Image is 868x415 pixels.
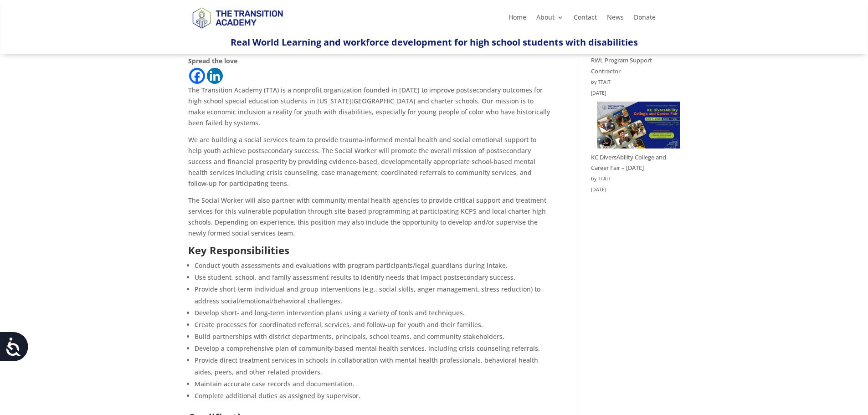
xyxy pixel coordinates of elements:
[188,195,550,245] p: The Social Worker will also partner with community mental health agencies to provide critical sup...
[508,14,526,24] a: Home
[231,36,638,48] span: Real World Learning and workforce development for high school students with disabilities
[195,307,550,319] li: Develop short- and long-term intervention plans using a variety of tools and techniques.
[634,14,656,24] a: Donate
[591,56,652,75] a: RWL Program Support Contractor
[188,243,289,257] strong: Key Responsibilities
[591,174,680,184] div: by TTAIT
[195,319,550,331] li: Create processes for coordinated referral, services, and follow-up for youth and their families.
[591,153,666,172] a: KC DiversAbility College and Career Fair – [DATE]
[195,331,550,343] li: Build partnerships with district departments, principals, school teams, and community stakeholders.
[188,85,550,134] p: The Transition Academy (TTA) is a nonprofit organization founded in [DATE] to improve postseconda...
[195,378,550,390] li: Maintain accurate case records and documentation.
[195,354,550,378] li: Provide direct treatment services in schools in collaboration with mental health professionals, b...
[607,14,624,24] a: News
[188,134,550,195] p: We are building a social services team to provide trauma-informed mental health and social emotio...
[195,390,550,402] li: Complete additional duties as assigned by supervisor.
[195,343,550,354] li: Develop a comprehensive plan of community-based mental health services, including crisis counseli...
[574,14,597,24] a: Contact
[207,68,223,84] a: Linkedin
[188,56,550,67] div: Spread the love
[195,260,550,272] li: Conduct youth assessments and evaluations with program participants/legal guardians during intake.
[188,1,287,34] img: TTA Brand_TTA Primary Logo_Horizontal_Light BG
[536,14,564,24] a: About
[189,68,205,84] a: Facebook
[195,272,550,283] li: Use student, school, and family assessment results to identify needs that impact postsecondary su...
[591,184,680,195] time: [DATE]
[591,88,680,99] time: [DATE]
[591,77,680,88] div: by TTAIT
[188,27,287,36] a: Logo-Noticias
[195,283,550,307] li: Provide short-term individual and group interventions (e.g., social skills, anger management, str...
